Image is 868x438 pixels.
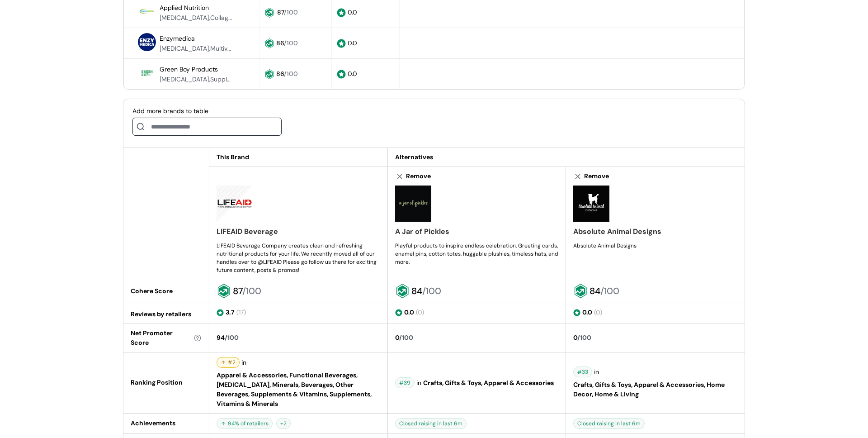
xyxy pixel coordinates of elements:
[399,419,462,428] span: Closed raising in last 6m
[233,285,242,297] span: 87
[395,152,559,162] div: Alternatives
[225,333,227,342] span: /
[582,308,592,316] span: 0.0
[131,286,202,296] div: Cohere Score
[160,4,209,12] span: Applied Nutrition
[416,308,424,316] span: ( 0 )
[399,379,410,387] span: #39
[123,414,209,434] td: Achievements
[160,33,195,44] a: Enzymedica
[577,419,641,428] span: Closed raising in last 6m
[590,285,600,297] span: 84
[123,352,209,414] td: Ranking Position
[423,378,554,388] span: Crafts, Gifts & Toys, Apparel & Accessories
[227,333,239,342] span: 100
[217,242,380,274] div: LIFEAID Beverage Company creates clean and refreshing nutritional products for your life. We rece...
[217,371,380,409] span: Apparel & Accessories, Functional Beverages, [MEDICAL_DATA], Minerals, Beverages, Other Beverages...
[160,64,218,75] a: Green Boy Products
[160,2,209,13] a: Applied Nutrition
[236,308,246,316] span: ( 17 )
[395,242,559,266] div: Playful products to inspire endless celebration. Greeting cards, enamel pins, cotton totes, hugga...
[402,333,413,342] span: 100
[348,8,357,16] span: 0.0
[132,106,282,116] div: Add more brands to table
[395,333,399,342] span: 0
[406,171,431,181] div: Remove
[573,242,737,250] div: Absolute Animal Designs
[276,39,284,47] span: 86
[573,380,737,399] span: Crafts, Gifts & Toys, Apparel & Accessories, Home Decor, Home & Living
[411,285,422,297] span: 84
[284,8,298,16] span: /100
[160,34,195,43] span: Enzymedica
[594,308,602,316] span: ( 0 )
[580,333,591,342] span: 100
[241,358,246,368] span: in
[160,65,218,73] span: Green Boy Products
[573,226,661,237] div: Absolute Animal Designs
[573,333,577,342] span: 0
[395,226,449,237] div: A Jar of Pickles
[131,328,202,348] div: Net Promoter Score
[160,44,232,53] div: [MEDICAL_DATA],Multivitamins,Supplements & Vitamins,Supplements,Vitamins & Minerals
[242,285,261,297] span: /100
[573,226,737,237] a: Absolute Animal Designs
[284,70,298,78] span: /100
[217,333,225,342] span: 94
[600,285,619,297] span: /100
[217,226,278,237] div: LIFEAID Beverage
[422,285,441,297] span: /100
[416,378,421,388] span: in
[226,308,235,316] span: 3.7
[399,333,402,342] span: /
[284,39,298,47] span: /100
[577,333,580,342] span: /
[160,75,232,84] div: [MEDICAL_DATA],Supplements & Vitamins,Supplements
[277,8,284,16] span: 87
[348,70,357,78] span: 0.0
[228,358,236,367] span: #2
[276,70,284,78] span: 86
[217,152,380,162] div: This Brand
[395,226,559,237] a: A Jar of Pickles
[131,309,202,319] div: Reviews by retailers
[348,39,357,47] span: 0.0
[228,419,269,428] span: 94% of retailers
[160,13,232,23] div: [MEDICAL_DATA],Collagen,Minerals,Multivitamins,Vitamins,Supplements & Vitamins,Supplements,Vitami...
[404,308,414,316] span: 0.0
[280,419,287,428] span: +2
[217,226,380,237] a: LIFEAID Beverage
[584,171,609,181] div: Remove
[577,368,588,376] span: #33
[594,367,599,377] span: in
